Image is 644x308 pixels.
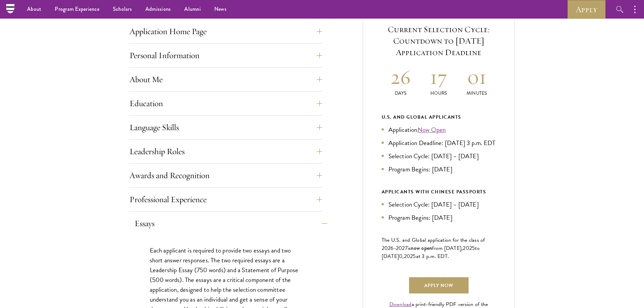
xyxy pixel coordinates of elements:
p: Days [382,90,420,97]
button: Language Skills [129,119,322,136]
span: from [DATE], [432,244,463,252]
div: U.S. and Global Applicants [382,113,496,121]
h2: 17 [420,64,458,90]
button: Education [129,95,322,112]
li: Program Begins: [DATE] [382,164,496,174]
li: Program Begins: [DATE] [382,213,496,222]
span: 202 [404,252,413,260]
span: The U.S. and Global application for the class of 202 [382,236,485,252]
h2: 01 [458,64,496,90]
p: Hours [420,90,458,97]
button: Essays [135,215,327,232]
span: -202 [394,244,405,252]
button: Leadership Roles [129,143,322,160]
li: Application Deadline: [DATE] 3 p.m. EDT [382,138,496,148]
li: Application [382,125,496,135]
button: Professional Experience [129,191,322,208]
span: 5 [413,252,416,260]
h5: Current Selection Cycle: Countdown to [DATE] Application Deadline [382,24,496,58]
span: 0 [399,252,402,260]
button: Personal Information [129,47,322,64]
span: 5 [472,244,475,252]
span: 7 [405,244,408,252]
li: Selection Cycle: [DATE] – [DATE] [382,199,496,209]
div: APPLICANTS WITH CHINESE PASSPORTS [382,188,496,196]
button: About Me [129,71,322,88]
a: Now Open [418,125,446,135]
button: Awards and Recognition [129,167,322,184]
span: to [DATE] [382,244,480,260]
span: , [402,252,404,260]
span: 202 [463,244,472,252]
span: is [408,244,411,252]
p: Minutes [458,90,496,97]
a: Apply Now [409,277,469,293]
button: Application Home Page [129,23,322,40]
span: now open [411,244,432,252]
span: at 3 p.m. EDT. [416,252,449,260]
h2: 26 [382,64,420,90]
li: Selection Cycle: [DATE] – [DATE] [382,151,496,161]
span: 6 [390,244,393,252]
